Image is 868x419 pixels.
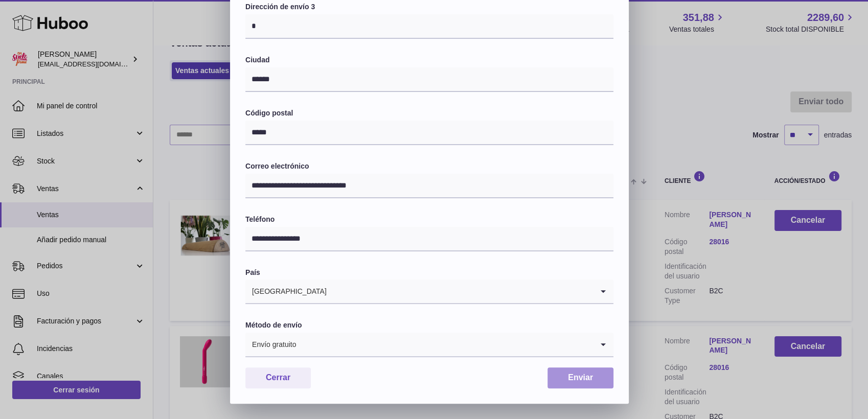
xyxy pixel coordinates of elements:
[245,320,613,330] label: Método de envío
[327,280,593,303] input: Search for option
[245,215,613,224] label: Teléfono
[245,55,613,65] label: Ciudad
[245,268,613,277] label: País
[245,161,613,171] label: Correo electrónico
[296,333,593,356] input: Search for option
[245,280,327,303] span: [GEOGRAPHIC_DATA]
[245,108,613,118] label: Código postal
[547,367,613,388] button: Enviar
[245,333,613,357] div: Search for option
[245,2,613,12] label: Dirección de envío 3
[245,280,613,304] div: Search for option
[245,367,311,388] button: Cerrar
[245,333,296,356] span: Envío gratuito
